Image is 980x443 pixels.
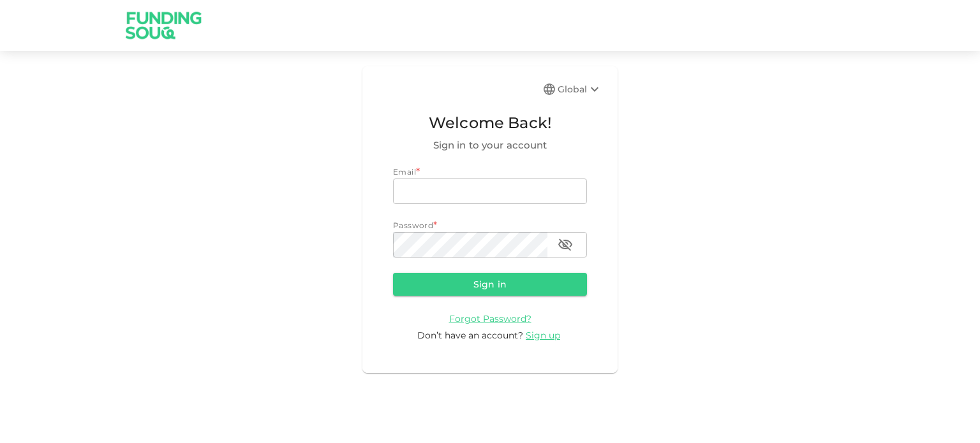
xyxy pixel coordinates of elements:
[393,273,587,296] button: Sign in
[449,313,531,324] span: Forgot Password?
[393,221,433,230] span: Password
[393,138,587,153] span: Sign in to your account
[417,330,523,341] span: Don’t have an account?
[393,167,416,177] span: Email
[393,111,587,135] span: Welcome Back!
[449,312,531,324] a: Forgot Password?
[526,330,560,341] span: Sign up
[393,178,587,204] input: email
[558,82,602,97] div: Global
[393,232,547,258] input: password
